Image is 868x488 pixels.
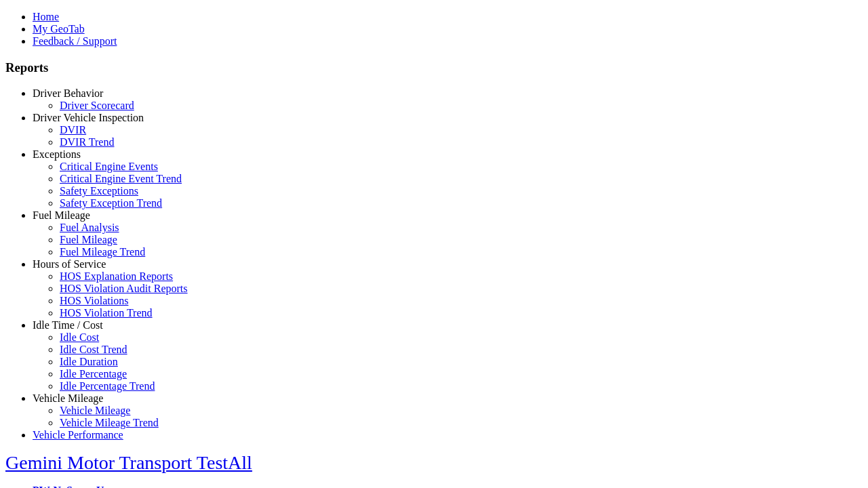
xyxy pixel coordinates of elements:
[60,136,114,148] a: DVIR Trend
[60,417,159,428] a: Vehicle Mileage Trend
[60,246,145,258] a: Fuel Mileage Trend
[33,35,117,47] a: Feedback / Support
[60,368,127,380] a: Idle Percentage
[60,405,130,416] a: Vehicle Mileage
[5,452,252,473] a: Gemini Motor Transport TestAll
[60,100,134,111] a: Driver Scorecard
[60,222,119,233] a: Fuel Analysis
[33,258,106,270] a: Hours of Service
[33,112,144,123] a: Driver Vehicle Inspection
[5,60,863,75] h3: Reports
[33,11,59,22] a: Home
[33,392,103,404] a: Vehicle Mileage
[33,429,123,441] a: Vehicle Performance
[60,124,86,136] a: DVIR
[60,283,188,294] a: HOS Violation Audit Reports
[60,356,118,367] a: Idle Duration
[60,161,158,172] a: Critical Engine Events
[60,344,127,355] a: Idle Cost Trend
[33,319,103,331] a: Idle Time / Cost
[33,148,81,160] a: Exceptions
[33,87,103,99] a: Driver Behavior
[60,380,155,392] a: Idle Percentage Trend
[60,307,153,319] a: HOS Violation Trend
[60,197,162,209] a: Safety Exception Trend
[60,234,117,245] a: Fuel Mileage
[60,185,138,197] a: Safety Exceptions
[60,173,182,184] a: Critical Engine Event Trend
[33,209,90,221] a: Fuel Mileage
[60,331,99,343] a: Idle Cost
[33,23,85,35] a: My GeoTab
[60,270,173,282] a: HOS Explanation Reports
[60,295,128,306] a: HOS Violations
